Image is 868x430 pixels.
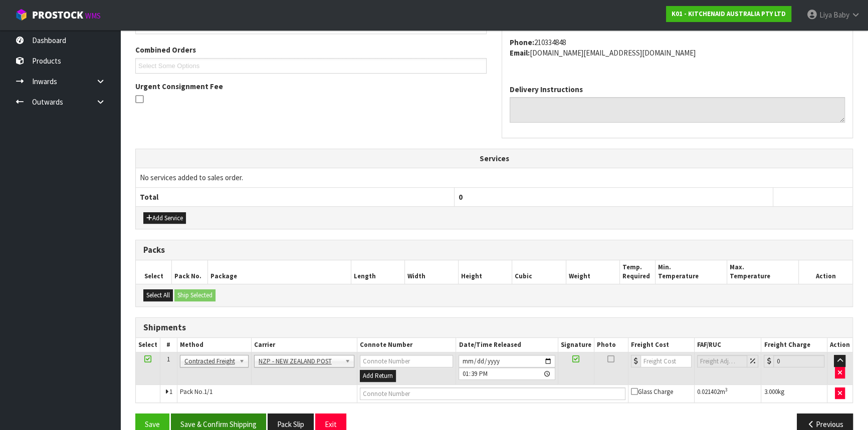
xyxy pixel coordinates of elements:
[360,387,625,400] input: Connote Number
[32,9,83,22] span: ProStock
[694,338,761,352] th: FAF/RUC
[619,260,656,284] th: Temp. Required
[510,37,845,59] address: 210334848 [DOMAIN_NAME][EMAIL_ADDRESS][DOMAIN_NAME]
[259,355,341,367] span: NZP - NEW ZEALAND POST
[136,338,160,352] th: Select
[404,260,458,284] th: Width
[169,387,172,396] span: 1
[773,355,824,367] input: Freight Charge
[510,48,530,58] strong: email
[761,384,827,402] td: kg
[628,338,695,352] th: Freight Cost
[351,260,404,284] th: Length
[512,260,566,284] th: Cubic
[656,260,727,284] th: Min. Temperature
[136,260,172,284] th: Select
[727,260,799,284] th: Max. Temperature
[456,338,558,352] th: Date/Time Released
[136,168,852,187] td: No services added to sales order.
[143,212,186,224] button: Add Service
[459,192,463,202] span: 0
[761,338,827,352] th: Freight Charge
[799,260,852,284] th: Action
[631,387,673,396] span: Glass Charge
[172,260,208,284] th: Pack No.
[510,84,583,95] label: Delivery Instructions
[640,355,692,367] input: Freight Cost
[177,338,251,352] th: Method
[184,355,235,367] span: Contracted Freight
[566,260,619,284] th: Weight
[15,9,28,21] img: cube-alt.png
[136,187,455,206] th: Total
[160,338,177,352] th: #
[666,6,791,22] a: K01 - KITCHENAID AUSTRALIA PTY LTD
[360,370,396,382] button: Add Return
[764,387,777,396] span: 3.000
[510,38,534,47] strong: phone
[174,289,215,301] button: Ship Selected
[177,384,357,402] td: Pack No.
[85,11,101,21] small: WMS
[725,386,728,393] sup: 3
[819,10,832,20] span: Liya
[697,355,748,367] input: Freight Adjustment
[833,10,849,20] span: Baby
[204,387,212,396] span: 1/1
[143,323,845,332] h3: Shipments
[360,355,453,367] input: Connote Number
[143,289,173,301] button: Select All
[459,260,512,284] th: Height
[558,338,594,352] th: Signature
[694,384,761,402] td: m
[143,245,845,255] h3: Packs
[251,338,357,352] th: Carrier
[135,45,196,55] label: Combined Orders
[594,338,628,352] th: Photo
[167,355,170,363] span: 1
[135,81,223,92] label: Urgent Consignment Fee
[827,338,852,352] th: Action
[207,260,351,284] th: Package
[697,387,720,396] span: 0.021402
[672,10,786,18] strong: K01 - KITCHENAID AUSTRALIA PTY LTD
[357,338,456,352] th: Connote Number
[136,149,852,168] th: Services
